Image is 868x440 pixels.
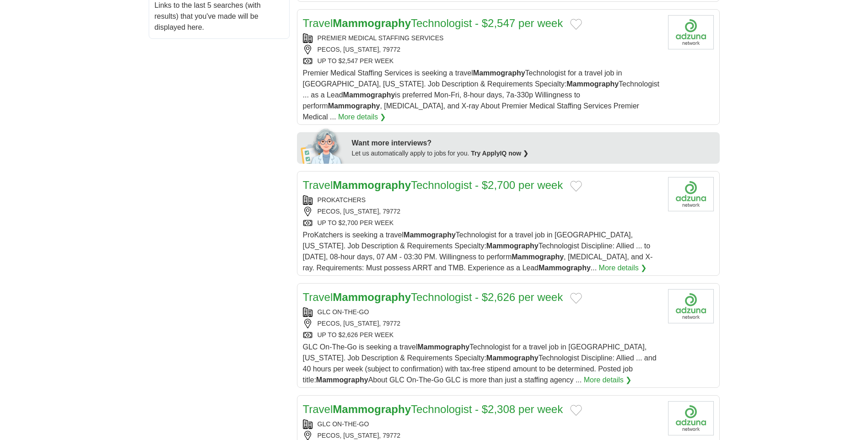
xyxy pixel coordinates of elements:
[668,289,714,323] img: Company logo
[471,150,528,157] a: Try ApplyIQ now ❯
[352,149,714,158] div: Let us automatically apply to jobs for you.
[486,242,539,250] strong: Mammography
[303,231,653,272] span: ProKatchers is seeking a travel Technologist for a travel job in [GEOGRAPHIC_DATA], [US_STATE]. J...
[566,80,619,88] strong: Mammography
[599,263,647,274] a: More details ❯
[333,17,411,29] strong: Mammography
[303,403,563,415] a: TravelMammographyTechnologist - $2,308 per week
[301,127,345,164] img: apply-iq-scientist.png
[303,207,661,216] div: PECOS, [US_STATE], 79772
[333,403,411,415] strong: Mammography
[486,354,539,362] strong: Mammography
[333,179,411,191] strong: Mammography
[303,330,661,340] div: UP TO $2,626 PER WEEK
[570,181,582,192] button: Add to favorite jobs
[338,112,386,123] a: More details ❯
[333,291,411,303] strong: Mammography
[303,69,660,121] span: Premier Medical Staffing Services is seeking a travel Technologist for a travel job in [GEOGRAPHI...
[512,253,564,261] strong: Mammography
[570,293,582,304] button: Add to favorite jobs
[303,195,661,205] div: PROKATCHERS
[316,376,368,384] strong: Mammography
[584,375,632,386] a: More details ❯
[539,264,591,272] strong: Mammography
[303,17,563,29] a: TravelMammographyTechnologist - $2,547 per week
[328,102,380,110] strong: Mammography
[668,15,714,49] img: Company logo
[668,177,714,211] img: Company logo
[570,405,582,416] button: Add to favorite jobs
[303,319,661,328] div: PECOS, [US_STATE], 79772
[303,179,563,191] a: TravelMammographyTechnologist - $2,700 per week
[303,307,661,317] div: GLC ON-THE-GO
[352,138,714,149] div: Want more interviews?
[668,401,714,435] img: Company logo
[404,231,456,239] strong: Mammography
[303,343,657,384] span: GLC On-The-Go is seeking a travel Technologist for a travel job in [GEOGRAPHIC_DATA], [US_STATE]....
[303,56,661,66] div: UP TO $2,547 PER WEEK
[303,45,661,54] div: PECOS, [US_STATE], 79772
[303,218,661,228] div: UP TO $2,700 PER WEEK
[303,419,661,429] div: GLC ON-THE-GO
[343,91,395,99] strong: Mammography
[303,291,563,303] a: TravelMammographyTechnologist - $2,626 per week
[570,19,582,30] button: Add to favorite jobs
[417,343,469,351] strong: Mammography
[473,69,525,77] strong: Mammography
[303,33,661,43] div: PREMIER MEDICAL STAFFING SERVICES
